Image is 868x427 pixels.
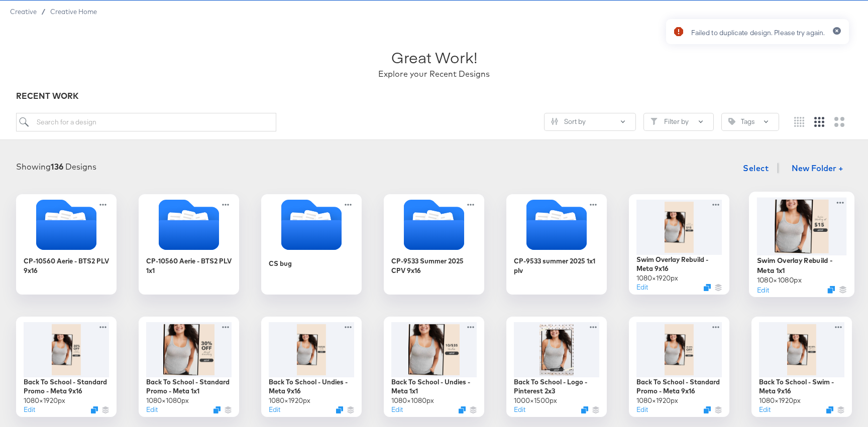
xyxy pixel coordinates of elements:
svg: Folder [139,200,239,250]
div: CP-9533 Summer 2025 CPV 9x16 [391,256,477,275]
div: Back To School - Swim - Meta 9x16 [759,377,844,396]
button: Edit [24,405,35,414]
button: Edit [636,282,648,292]
div: CP-9533 summer 2025 1x1 plv [514,256,599,275]
svg: Duplicate [581,406,588,413]
div: CS bug [261,194,362,295]
div: CP-9533 summer 2025 1x1 plv [506,194,607,295]
div: Back To School - Undies - Meta 9x161080×1920pxEditDuplicate [261,317,362,417]
div: 1080 × 1920 px [24,396,65,405]
svg: Duplicate [459,406,466,413]
svg: Duplicate [336,406,343,413]
div: 1080 × 1920 px [636,396,678,405]
button: Edit [636,405,648,414]
div: Back To School - Standard Promo - Meta 1x11080×1080pxEditDuplicate [139,317,239,417]
div: 1080 × 1920 px [269,396,310,405]
div: Great Work! [391,47,477,68]
div: Swim Overlay Rebuild - Meta 9x16 [636,255,722,273]
div: 1080 × 1920 px [759,396,801,405]
div: Explore your Recent Designs [378,68,490,80]
svg: Filter [650,118,658,125]
div: CP-10560 Aerie - BTS2 PLV 9x16 [24,256,109,275]
div: CP-10560 Aerie - BTS2 PLV 1x1 [146,256,232,275]
svg: Folder [261,200,362,250]
strong: 136 [51,162,63,172]
div: CS bug [269,259,292,268]
div: Showing Designs [16,161,96,173]
button: Edit [269,405,280,414]
div: Back To School - Undies - Meta 1x11080×1080pxEditDuplicate [384,317,484,417]
div: Back To School - Standard Promo - Meta 9x16 [636,377,722,396]
div: 1000 × 1500 px [514,396,557,405]
button: SlidersSort by [544,113,636,131]
svg: Duplicate [704,406,711,413]
div: RECENT WORK [16,90,852,102]
button: Edit [759,405,771,414]
div: Back To School - Undies - Meta 1x1 [391,377,477,396]
div: Back To School - Standard Promo - Meta 1x1 [146,377,232,396]
svg: Duplicate [826,406,833,413]
span: / [37,8,50,16]
span: Creative [10,8,37,16]
div: Back To School - Logo - Pinterest 2x31000×1500pxEditDuplicate [506,317,607,417]
div: 1080 × 1920 px [636,273,678,283]
a: Creative Home [50,8,97,16]
button: Edit [514,405,525,414]
div: Back To School - Undies - Meta 9x16 [269,377,354,396]
input: Search for a design [16,113,276,131]
button: FilterFilter by [643,113,714,131]
svg: Duplicate [213,406,221,413]
div: Back To School - Standard Promo - Meta 9x161080×1920pxEditDuplicate [629,317,729,417]
div: Swim Overlay Rebuild - Meta 9x161080×1920pxEditDuplicate [629,194,729,295]
button: Edit [146,405,158,414]
svg: Folder [506,200,607,250]
div: 1080 × 1080 px [391,396,434,405]
svg: Duplicate [91,406,98,413]
div: Back To School - Standard Promo - Meta 9x161080×1920pxEditDuplicate [16,317,117,417]
div: 1080 × 1080 px [146,396,189,405]
div: Back To School - Logo - Pinterest 2x3 [514,377,599,396]
div: CP-10560 Aerie - BTS2 PLV 1x1 [139,194,239,295]
div: Back To School - Standard Promo - Meta 9x16 [24,377,109,396]
div: CP-10560 Aerie - BTS2 PLV 9x16 [16,194,117,295]
svg: Folder [16,200,117,250]
button: Edit [391,405,403,414]
div: Failed to duplicate design. Please try again. [691,28,825,38]
svg: Folder [384,200,484,250]
div: CP-9533 Summer 2025 CPV 9x16 [384,194,484,295]
svg: Sliders [551,118,558,125]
